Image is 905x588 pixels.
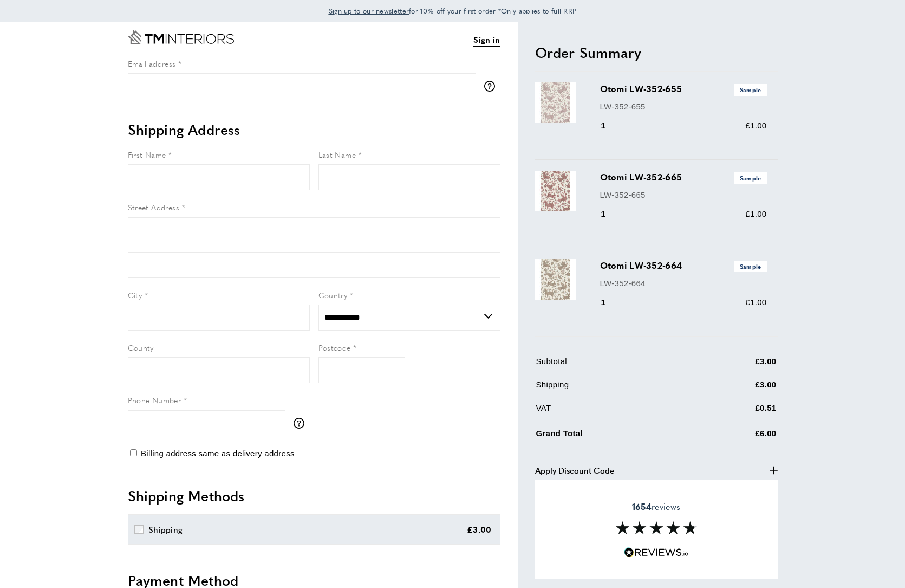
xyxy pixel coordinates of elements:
span: Sample [734,261,767,272]
td: Grand Total [536,425,701,448]
h3: Otomi LW-352-665 [600,171,767,184]
img: Reviews section [616,521,697,534]
span: Country [318,289,348,300]
td: £6.00 [702,425,777,448]
p: LW-352-665 [600,189,767,202]
span: Apply Discount Code [535,464,614,477]
h2: Order Summary [535,43,778,62]
span: First Name [128,149,166,160]
a: Sign up to our newsletter [329,5,409,16]
h2: Shipping Address [128,120,500,139]
span: City [128,289,142,300]
span: for 10% off your first order *Only applies to full RRP [329,6,577,16]
td: VAT [536,402,701,423]
span: Sample [734,172,767,184]
span: Sign up to our newsletter [329,6,409,16]
input: Billing address same as delivery address [130,449,137,456]
div: 1 [600,296,621,309]
p: LW-352-664 [600,277,767,290]
span: Last Name [318,149,356,160]
img: Otomi LW-352-664 [535,259,576,300]
p: LW-352-655 [600,100,767,113]
td: £3.00 [702,378,777,399]
div: £3.00 [467,523,492,536]
span: £1.00 [745,209,766,218]
button: More information [294,418,310,429]
span: Postcode [318,342,351,353]
a: Go to Home page [128,30,234,44]
span: Billing address same as delivery address [141,449,295,458]
span: Email address [128,58,176,69]
span: £1.00 [745,121,766,130]
img: Otomi LW-352-655 [535,82,576,123]
strong: 1654 [632,500,652,513]
img: Reviews.io 5 stars [624,547,689,558]
h2: Shipping Methods [128,486,500,506]
span: County [128,342,154,353]
td: £0.51 [702,402,777,423]
img: Otomi LW-352-665 [535,171,576,211]
div: Shipping [148,523,183,536]
a: Sign in [473,33,500,47]
h3: Otomi LW-352-664 [600,259,767,272]
div: 1 [600,208,621,221]
span: £1.00 [745,298,766,307]
span: Sample [734,84,767,95]
span: reviews [632,501,680,512]
span: Street Address [128,202,180,212]
div: 1 [600,119,621,132]
td: Shipping [536,378,701,399]
span: Phone Number [128,395,181,405]
td: Subtotal [536,355,701,376]
td: £3.00 [702,355,777,376]
button: More information [484,81,500,92]
h3: Otomi LW-352-655 [600,82,767,95]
